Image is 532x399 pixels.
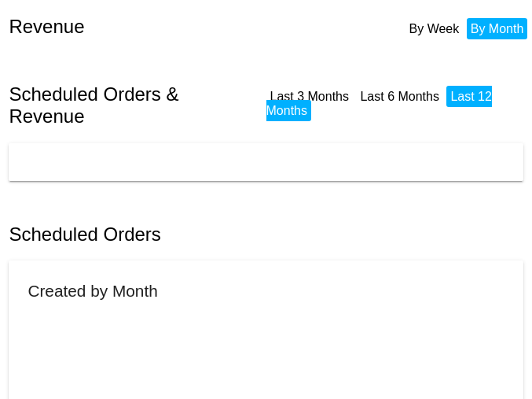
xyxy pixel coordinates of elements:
a: Last 3 Months [270,90,350,103]
h2: Created by Month [28,282,157,300]
a: Last 12 Months [266,90,492,117]
a: Last 6 Months [360,90,439,103]
li: By Month [467,18,528,39]
li: By Week [405,18,464,39]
